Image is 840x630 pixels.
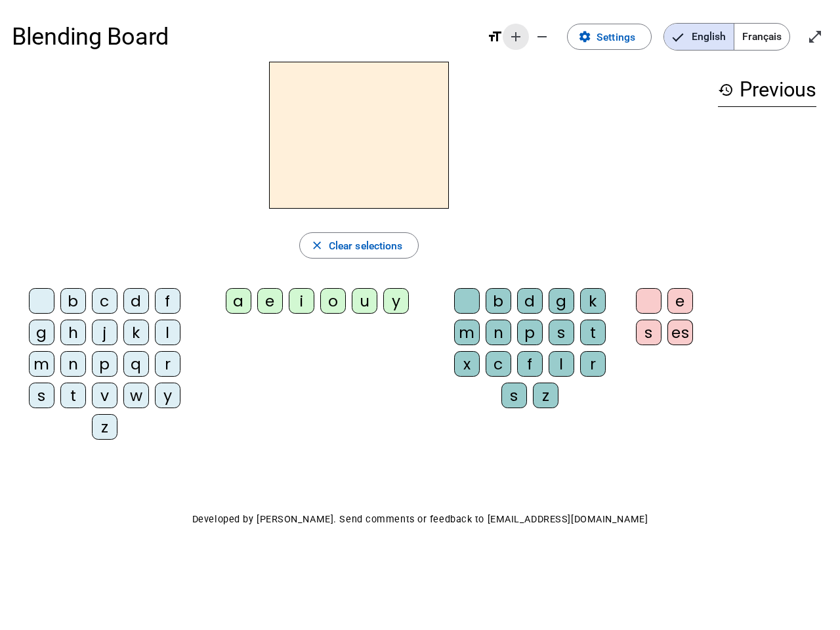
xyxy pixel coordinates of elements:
[580,320,606,345] div: t
[92,320,117,345] div: j
[60,383,86,408] div: t
[92,383,117,408] div: v
[60,320,86,345] div: h
[92,351,117,377] div: p
[454,320,480,345] div: m
[636,320,661,345] div: s
[718,73,816,107] h3: Previous
[549,351,574,377] div: l
[802,24,828,50] button: Enter full screen
[517,320,543,345] div: p
[289,288,314,314] div: i
[155,320,180,345] div: l
[123,288,149,314] div: d
[60,351,86,377] div: n
[501,383,527,408] div: s
[533,383,558,408] div: z
[667,320,693,345] div: es
[383,288,409,314] div: y
[155,351,180,377] div: r
[12,511,828,528] p: Developed by [PERSON_NAME]. Send comments or feedback to [EMAIL_ADDRESS][DOMAIN_NAME]
[92,288,117,314] div: c
[667,288,693,314] div: e
[503,24,529,50] button: Increase font size
[352,288,377,314] div: u
[578,30,591,43] mat-icon: settings
[454,351,480,377] div: x
[486,320,511,345] div: n
[534,29,550,45] mat-icon: remove
[29,320,54,345] div: g
[486,351,511,377] div: c
[92,414,117,440] div: z
[299,232,419,259] button: Clear selections
[529,24,555,50] button: Decrease font size
[597,28,635,46] span: Settings
[123,383,149,408] div: w
[29,351,54,377] div: m
[257,288,283,314] div: e
[487,29,503,45] mat-icon: format_size
[734,24,789,50] span: Français
[807,29,823,45] mat-icon: open_in_full
[718,82,734,98] mat-icon: history
[517,351,543,377] div: f
[320,288,346,314] div: o
[549,288,574,314] div: g
[29,383,54,408] div: s
[155,383,180,408] div: y
[580,351,606,377] div: r
[12,13,475,60] h1: Blending Board
[155,288,180,314] div: f
[664,24,734,50] span: English
[486,288,511,314] div: b
[329,237,403,255] span: Clear selections
[123,351,149,377] div: q
[226,288,251,314] div: a
[567,24,652,50] button: Settings
[663,23,790,51] mat-button-toggle-group: Language selection
[60,288,86,314] div: b
[123,320,149,345] div: k
[549,320,574,345] div: s
[508,29,524,45] mat-icon: add
[580,288,606,314] div: k
[310,239,324,252] mat-icon: close
[517,288,543,314] div: d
